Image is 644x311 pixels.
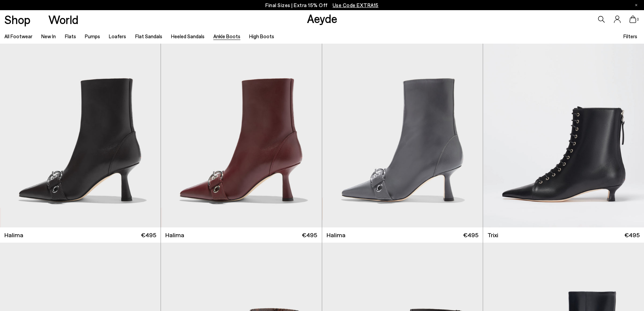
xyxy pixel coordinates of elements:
img: Trixi Lace-Up Boots [483,25,644,227]
span: Halima [4,231,23,239]
a: Aeyde [307,11,337,25]
a: Heeled Sandals [171,33,205,39]
img: Halima Eyelet Pointed Boots [322,25,483,227]
a: Pumps [85,33,100,39]
a: Shop [4,14,30,25]
span: €495 [624,231,640,239]
a: Ankle Boots [213,33,240,39]
span: Halima [327,231,345,239]
a: World [48,14,78,25]
span: 0 [636,18,640,21]
span: €495 [141,231,156,239]
a: All Footwear [4,33,32,39]
a: Halima €495 [161,227,321,243]
img: Halima Eyelet Pointed Boots [161,25,321,227]
a: High Boots [249,33,274,39]
span: Halima [165,231,184,239]
span: Filters [623,33,637,39]
a: Halima €495 [322,227,483,243]
a: Flats [65,33,76,39]
span: €495 [302,231,317,239]
a: Loafers [109,33,126,39]
span: Trixi [487,231,498,239]
a: New In [41,33,56,39]
a: Trixi €495 [483,227,644,243]
p: Final Sizes | Extra 15% Off [265,1,379,9]
span: Navigate to /collections/ss25-final-sizes [333,2,379,8]
a: 0 [629,16,636,23]
a: Flat Sandals [135,33,162,39]
span: €495 [463,231,478,239]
